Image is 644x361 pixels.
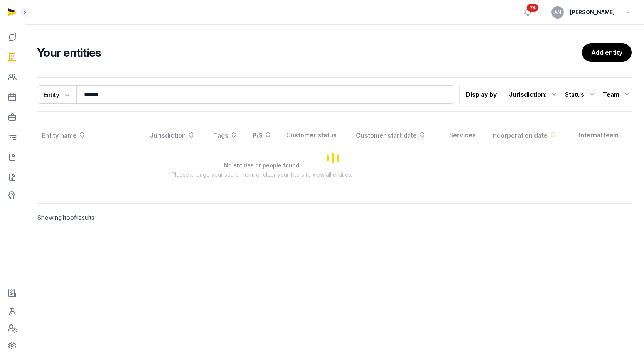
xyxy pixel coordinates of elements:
span: 74 [527,4,539,12]
span: : [545,90,546,99]
button: AN [551,6,564,19]
div: Status [565,88,597,101]
div: Jurisdiction [509,88,559,101]
p: Display by [466,88,497,101]
button: Entity [37,85,76,104]
div: Loading [37,124,632,191]
h2: Your entities [37,46,582,59]
span: [PERSON_NAME] [570,8,615,17]
a: Add entity [582,43,632,62]
div: Team [603,88,632,101]
p: Showing to of results [37,204,177,231]
span: 1 [62,214,64,221]
span: AN [554,10,561,15]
